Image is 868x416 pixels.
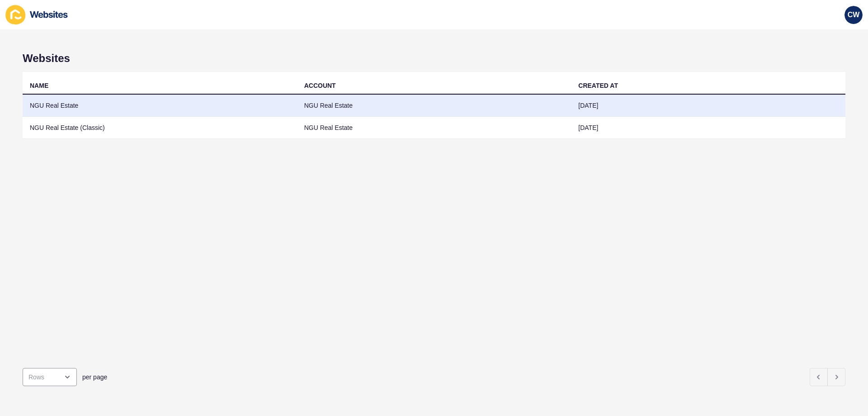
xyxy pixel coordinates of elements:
td: NGU Real Estate (Classic) [23,117,297,139]
td: NGU Real Estate [23,95,297,117]
td: NGU Real Estate [297,95,571,117]
div: CREATED AT [578,81,618,90]
span: CW [848,10,860,19]
div: open menu [23,368,77,386]
td: [DATE] [571,117,845,139]
h1: Websites [23,52,845,65]
div: NAME [30,81,48,90]
span: per page [82,373,107,382]
div: ACCOUNT [304,81,336,90]
td: [DATE] [571,95,845,117]
td: NGU Real Estate [297,117,571,139]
